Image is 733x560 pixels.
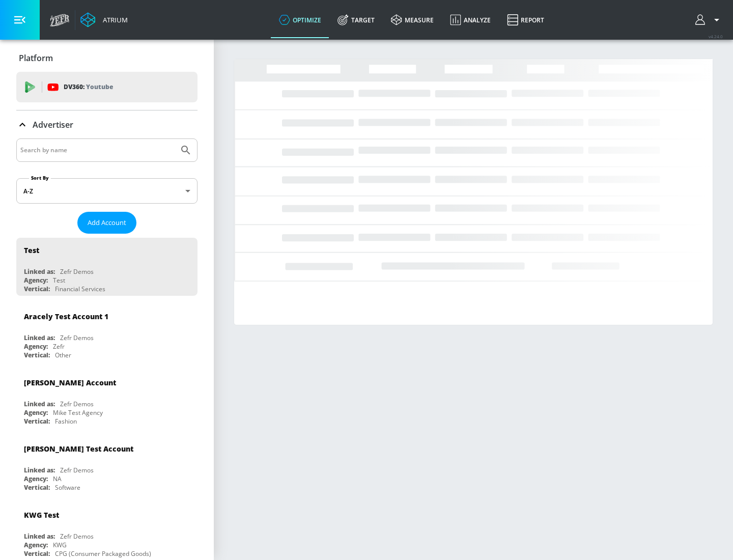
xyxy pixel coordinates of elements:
div: KWG Test [24,510,59,520]
div: Vertical: [24,417,50,426]
div: DV360: Youtube [16,72,198,102]
div: TestLinked as:Zefr DemosAgency:TestVertical:Financial Services [16,238,198,296]
div: Agency: [24,342,48,351]
div: [PERSON_NAME] AccountLinked as:Zefr DemosAgency:Mike Test AgencyVertical:Fashion [16,370,198,428]
div: Mike Test Agency [53,408,103,417]
div: NA [53,474,62,483]
div: Other [55,351,71,359]
div: [PERSON_NAME] Account [24,378,116,387]
div: Agency: [24,474,48,483]
div: [PERSON_NAME] Test Account [24,444,133,454]
div: Vertical: [24,351,50,359]
div: Platform [16,44,198,72]
div: A-Z [16,178,198,204]
span: v 4.24.0 [709,34,723,39]
a: Analyze [442,2,499,38]
div: Zefr Demos [60,267,94,276]
p: Advertiser [33,119,73,130]
input: Search by name [20,144,175,157]
div: Zefr [53,342,65,351]
a: Report [499,2,552,38]
a: measure [383,2,442,38]
div: Zefr Demos [60,400,94,408]
div: CPG (Consumer Packaged Goods) [55,549,151,558]
div: Aracely Test Account 1Linked as:Zefr DemosAgency:ZefrVertical:Other [16,304,198,362]
div: Financial Services [55,285,105,293]
div: Linked as: [24,532,55,541]
div: Zefr Demos [60,466,94,474]
button: Add Account [77,212,136,234]
span: Add Account [88,217,126,229]
div: Linked as: [24,333,55,342]
div: Test [24,245,39,255]
div: Vertical: [24,483,50,492]
a: optimize [271,2,329,38]
a: Atrium [80,12,128,27]
p: DV360: [64,81,113,93]
div: [PERSON_NAME] Test AccountLinked as:Zefr DemosAgency:NAVertical:Software [16,436,198,494]
div: Software [55,483,80,492]
div: Fashion [55,417,77,426]
div: Linked as: [24,400,55,408]
div: Aracely Test Account 1 [24,312,108,321]
div: Vertical: [24,285,50,293]
div: Advertiser [16,110,198,139]
p: Platform [19,52,53,64]
div: Zefr Demos [60,333,94,342]
div: Agency: [24,541,48,549]
div: Agency: [24,408,48,417]
a: Target [329,2,383,38]
label: Sort By [29,175,51,181]
div: KWG [53,541,67,549]
div: Atrium [99,15,128,24]
div: Linked as: [24,267,55,276]
div: Agency: [24,276,48,285]
div: Linked as: [24,466,55,474]
div: Zefr Demos [60,532,94,541]
div: Test [53,276,65,285]
p: Youtube [86,81,113,92]
div: Vertical: [24,549,50,558]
